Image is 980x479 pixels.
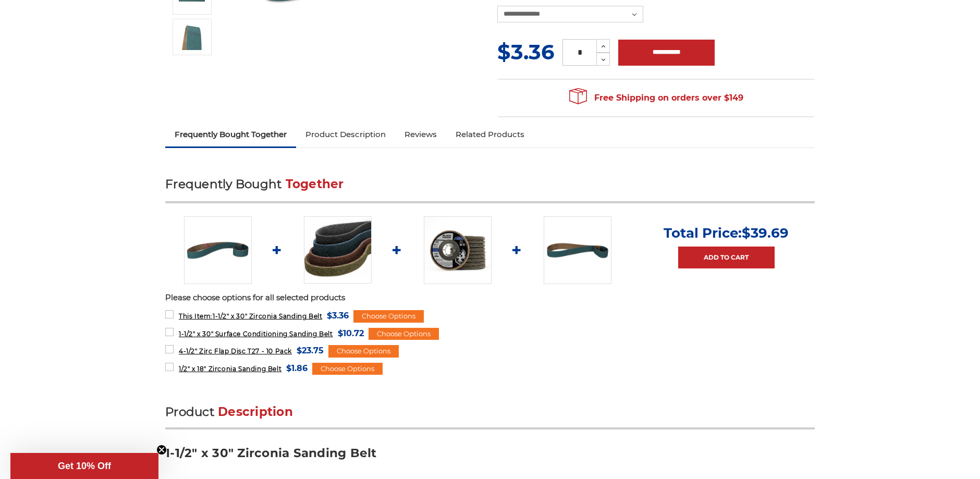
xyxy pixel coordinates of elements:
[678,247,775,268] a: Add to Cart
[165,177,281,191] span: Frequently Bought
[184,216,252,284] img: 1-1/2" x 30" Sanding Belt - Zirconia
[327,309,349,323] span: $3.36
[179,312,322,320] span: 1-1/2" x 30" Zirconia Sanding Belt
[328,345,399,358] div: Choose Options
[338,326,364,340] span: $10.72
[742,225,789,241] span: $39.69
[569,88,743,108] span: Free Shipping on orders over $149
[165,123,296,146] a: Frequently Bought Together
[179,330,333,338] span: 1-1/2" x 30" Surface Conditioning Sanding Belt
[296,123,395,146] a: Product Description
[312,363,383,375] div: Choose Options
[286,177,344,191] span: Together
[156,445,167,455] button: Close teaser
[179,312,213,320] strong: This Item:
[179,365,281,373] span: 1/2" x 18" Zirconia Sanding Belt
[369,328,439,340] div: Choose Options
[179,347,292,355] span: 4-1/2" Zirc Flap Disc T27 - 10 Pack
[165,445,815,469] h3: 1-1/2" x 30" Zirconia Sanding Belt
[165,404,214,419] span: Product
[179,24,205,50] img: 1-1/2" x 30" - Zirconia Sanding Belt
[353,310,424,323] div: Choose Options
[297,343,324,358] span: $23.75
[58,461,111,471] span: Get 10% Off
[10,453,158,479] div: Get 10% OffClose teaser
[286,361,308,375] span: $1.86
[497,39,554,65] span: $3.36
[218,404,293,419] span: Description
[446,123,534,146] a: Related Products
[395,123,446,146] a: Reviews
[165,292,815,304] p: Please choose options for all selected products
[664,225,789,241] p: Total Price:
